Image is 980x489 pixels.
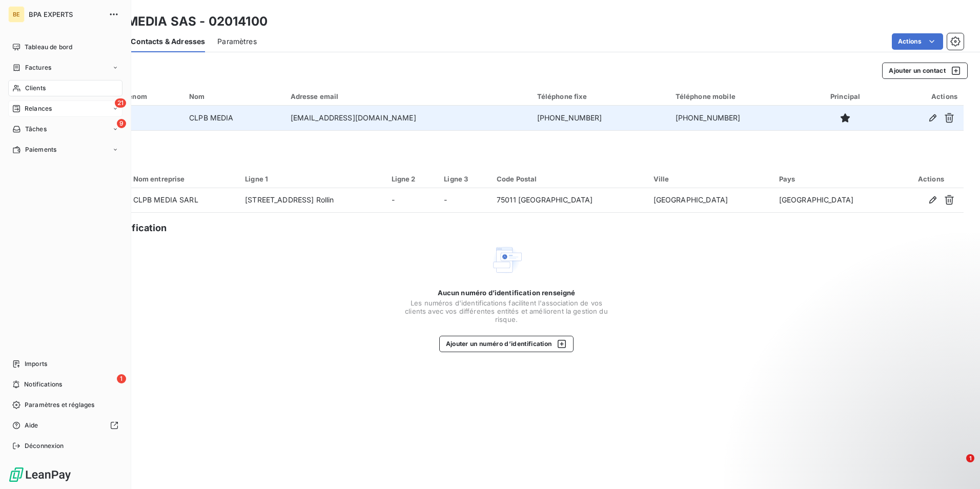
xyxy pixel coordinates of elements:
button: Actions [892,33,943,50]
div: Ligne 2 [392,175,432,183]
td: - [438,188,491,213]
div: BE [8,6,25,23]
img: Logo LeanPay [8,466,72,483]
td: [GEOGRAPHIC_DATA] [773,188,899,213]
div: Ville [654,175,767,183]
iframe: Intercom notifications message [775,390,980,461]
span: Contacts & Adresses [131,36,205,47]
span: BPA EXPERTS [29,10,103,18]
div: Pays [779,175,892,183]
div: Téléphone fixe [537,92,663,100]
span: Paiements [25,145,56,154]
span: Factures [25,63,51,72]
td: CLPB MEDIA [183,106,284,130]
div: Principal [814,92,877,100]
span: Déconnexion [25,441,64,451]
span: Clients [25,84,46,93]
span: Imports [25,359,47,369]
img: Empty state [490,243,523,276]
span: 1 [117,374,126,383]
div: Ligne 3 [444,175,484,183]
div: Nom [189,92,278,100]
div: Ligne 1 [245,175,379,183]
span: 21 [115,98,126,108]
span: Tâches [25,125,47,134]
td: CLPB MEDIA SARL [127,188,239,213]
td: [PHONE_NUMBER] [669,106,808,130]
td: [STREET_ADDRESS] Rollin [239,188,385,213]
div: Adresse email [291,92,525,100]
td: [GEOGRAPHIC_DATA] [647,188,773,213]
span: Notifications [24,380,62,389]
span: Paramètres [217,36,257,47]
div: Actions [889,92,957,100]
button: Ajouter un numéro d’identification [439,336,574,352]
div: Actions [905,175,957,183]
span: 9 [117,119,126,128]
button: Ajouter un contact [882,63,968,79]
div: Nom entreprise [133,175,233,183]
span: Aide [25,421,38,430]
iframe: Intercom live chat [945,454,970,479]
span: Les numéros d'identifications facilitent l'association de vos clients avec vos différentes entité... [404,299,609,323]
span: Relances [25,104,52,113]
td: [PHONE_NUMBER] [531,106,669,130]
div: Téléphone mobile [676,92,802,100]
td: - [385,188,438,213]
span: Tableau de bord [25,43,72,52]
td: [EMAIL_ADDRESS][DOMAIN_NAME] [284,106,531,130]
div: Prénom [121,92,177,100]
td: 75011 [GEOGRAPHIC_DATA] [491,188,647,213]
span: Paramètres et réglages [25,400,94,410]
span: Aucun numéro d’identification renseigné [438,289,576,297]
div: Code Postal [497,175,641,183]
h3: CLPB MEDIA SAS - 02014100 [90,12,268,31]
a: Aide [8,417,122,434]
span: 1 [966,454,974,462]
